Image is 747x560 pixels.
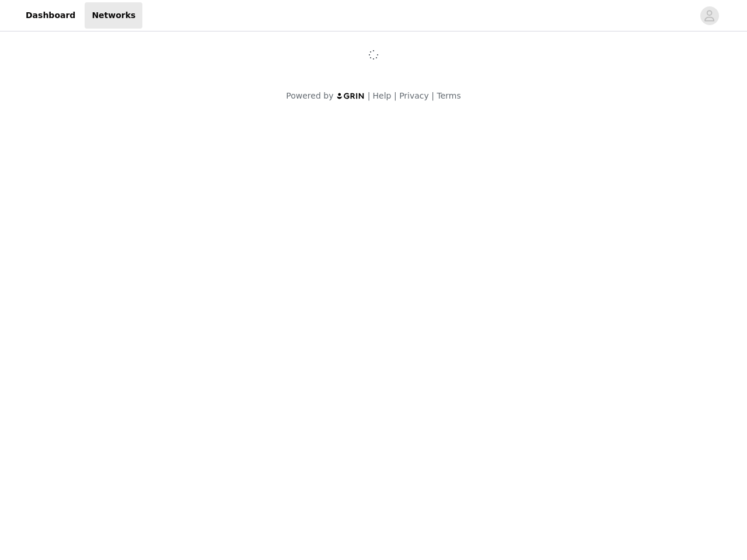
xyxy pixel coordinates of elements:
[431,91,434,100] span: |
[336,92,365,100] img: logo
[286,91,333,100] span: Powered by
[373,91,392,100] a: Help
[85,2,142,29] a: Networks
[437,91,460,100] a: Terms
[19,2,82,29] a: Dashboard
[399,91,429,100] a: Privacy
[704,6,715,25] div: avatar
[368,91,371,100] span: |
[394,91,397,100] span: |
